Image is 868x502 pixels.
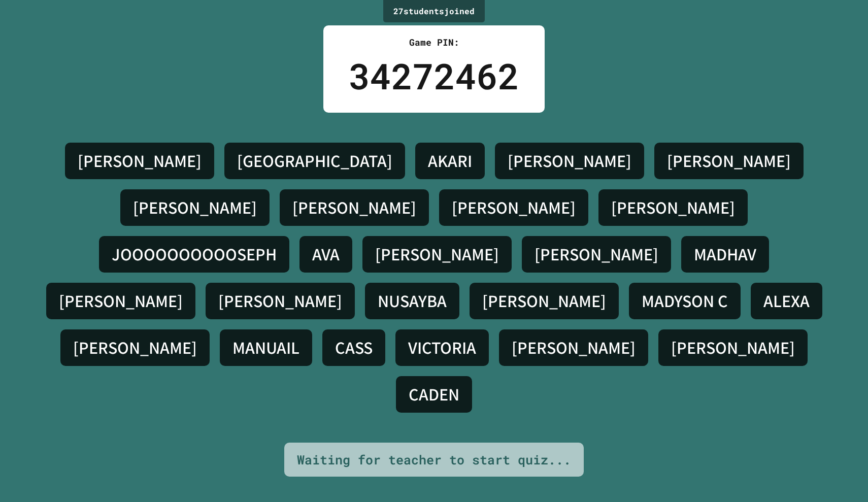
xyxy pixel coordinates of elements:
h4: [PERSON_NAME] [218,290,342,312]
h4: [PERSON_NAME] [667,150,791,172]
h4: CASS [335,337,373,358]
h4: [PERSON_NAME] [482,290,606,312]
h4: MANUAIL [232,337,299,358]
h4: [PERSON_NAME] [452,197,576,218]
h4: [PERSON_NAME] [133,197,257,218]
h4: AVA [312,244,340,265]
h4: NUSAYBA [378,290,447,312]
h4: CADEN [409,384,459,405]
h4: [PERSON_NAME] [512,337,636,358]
h4: MADHAV [694,244,756,265]
h4: [PERSON_NAME] [508,150,631,172]
h4: [GEOGRAPHIC_DATA] [237,150,392,172]
h4: AKARI [428,150,472,172]
h4: [PERSON_NAME] [292,197,416,218]
h4: [PERSON_NAME] [375,244,499,265]
h4: [PERSON_NAME] [78,150,202,172]
div: Game PIN: [349,36,519,49]
h4: MADYSON C [642,290,728,312]
h4: [PERSON_NAME] [59,290,183,312]
h4: ALEXA [763,290,810,312]
h4: [PERSON_NAME] [535,244,658,265]
h4: JOOOOOOOOOOSEPH [112,244,277,265]
h4: [PERSON_NAME] [611,197,735,218]
div: 34272462 [349,49,519,103]
h4: [PERSON_NAME] [671,337,795,358]
div: Waiting for teacher to start quiz... [297,450,571,470]
h4: [PERSON_NAME] [73,337,197,358]
h4: VICTORIA [408,337,476,358]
